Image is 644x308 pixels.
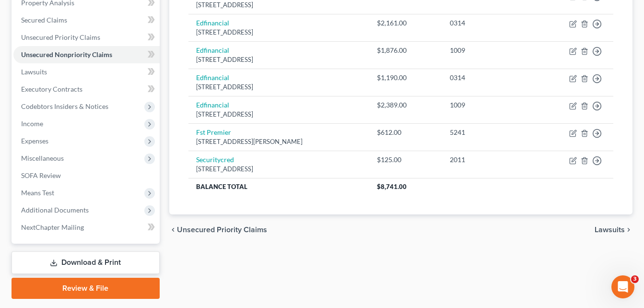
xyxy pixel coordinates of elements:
div: $2,389.00 [377,100,434,110]
a: Unsecured Priority Claims [13,29,160,46]
span: Secured Claims [21,16,67,24]
span: Executory Contracts [21,85,82,93]
div: [STREET_ADDRESS][PERSON_NAME] [196,137,362,146]
th: Balance Total [188,178,370,195]
div: 0314 [450,18,528,28]
span: Income [21,119,43,128]
a: Review & File [12,278,160,299]
a: Securitycred [196,155,234,164]
div: [STREET_ADDRESS] [196,55,362,64]
div: 5241 [450,128,528,137]
a: Edfinancial [196,73,229,82]
a: Executory Contracts [13,81,160,98]
div: [STREET_ADDRESS] [196,83,362,92]
span: Lawsuits [21,68,47,76]
span: Additional Documents [21,206,89,214]
div: 2011 [450,155,528,165]
div: $125.00 [377,155,434,165]
span: SOFA Review [21,171,61,179]
div: [STREET_ADDRESS] [196,110,362,119]
button: chevron_left Unsecured Priority Claims [169,226,267,234]
a: Edfinancial [196,46,229,54]
div: $1,876.00 [377,46,434,55]
a: Edfinancial [196,101,229,109]
span: Codebtors Insiders & Notices [21,102,108,110]
div: $2,161.00 [377,18,434,28]
a: Edfinancial [196,19,229,27]
div: 0314 [450,73,528,83]
i: chevron_right [625,226,632,234]
span: Unsecured Priority Claims [21,33,100,41]
span: 3 [631,275,639,283]
span: Expenses [21,137,48,145]
div: 1009 [450,46,528,55]
i: chevron_left [169,226,177,234]
a: NextChapter Mailing [13,219,160,236]
iframe: Intercom live chat [611,275,634,298]
a: Lawsuits [13,63,160,81]
span: Miscellaneous [21,154,64,162]
span: Means Test [21,189,54,197]
a: Download & Print [12,251,160,274]
a: Fst Premier [196,128,231,136]
a: Unsecured Nonpriority Claims [13,46,160,63]
div: $612.00 [377,128,434,137]
a: Secured Claims [13,12,160,29]
button: Lawsuits chevron_right [595,226,632,234]
span: $8,741.00 [377,183,407,190]
span: NextChapter Mailing [21,223,84,231]
div: [STREET_ADDRESS] [196,28,362,37]
div: [STREET_ADDRESS] [196,0,362,10]
div: [STREET_ADDRESS] [196,165,362,174]
div: 1009 [450,100,528,110]
span: Unsecured Priority Claims [177,226,267,234]
span: Lawsuits [595,226,625,234]
a: SOFA Review [13,167,160,184]
span: Unsecured Nonpriority Claims [21,50,112,59]
div: $1,190.00 [377,73,434,83]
